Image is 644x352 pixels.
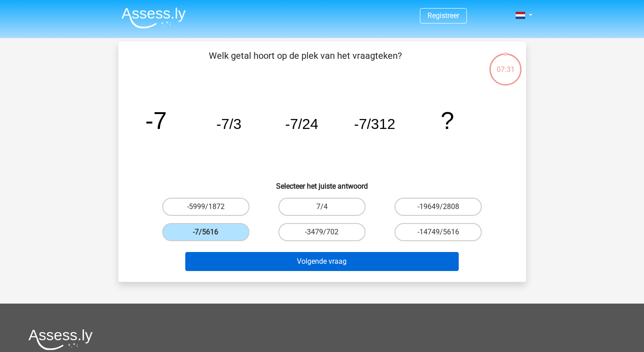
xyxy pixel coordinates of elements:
button: Volgende vraag [185,252,459,271]
tspan: -7/24 [285,116,318,132]
tspan: -7/3 [216,116,241,132]
img: Assessly [122,7,186,29]
label: 7/4 [278,198,366,216]
div: 07:31 [489,52,522,75]
label: -14749/5616 [395,223,482,241]
tspan: ? [441,107,454,134]
img: Assessly logo [28,329,93,350]
label: -5999/1872 [162,198,249,216]
a: Registreer [428,11,459,20]
label: -19649/2808 [395,198,482,216]
label: -7/5616 [162,223,249,241]
tspan: -7/312 [354,116,395,132]
p: Welk getal hoort op de plek van het vraagteken? [133,49,478,76]
h6: Selecteer het juiste antwoord [133,175,512,190]
label: -3479/702 [278,223,366,241]
tspan: -7 [145,107,167,134]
